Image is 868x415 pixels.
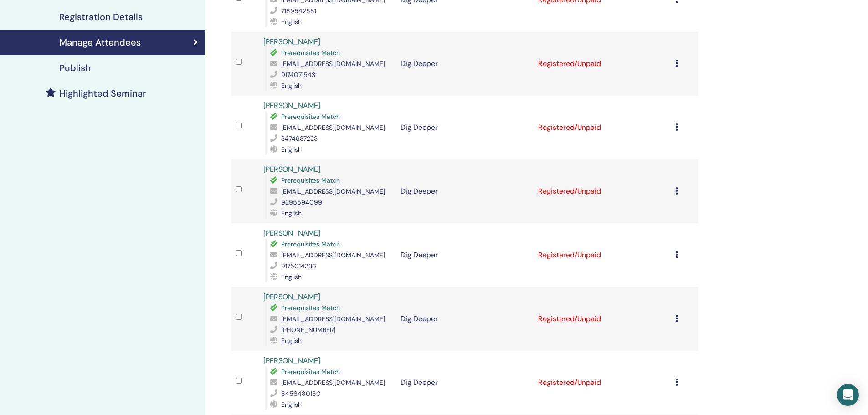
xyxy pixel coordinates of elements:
[281,400,302,409] span: English
[263,292,320,302] a: [PERSON_NAME]
[263,164,320,174] a: [PERSON_NAME]
[281,368,340,376] span: Prerequisites Match
[281,251,385,259] span: [EMAIL_ADDRESS][DOMAIN_NAME]
[281,18,302,26] span: English
[281,176,340,184] span: Prerequisites Match
[396,223,533,287] td: Dig Deeper
[281,209,302,217] span: English
[281,389,321,398] span: 8456480180
[837,384,859,406] div: Open Intercom Messenger
[281,315,385,323] span: [EMAIL_ADDRESS][DOMAIN_NAME]
[281,304,340,312] span: Prerequisites Match
[281,262,316,270] span: 9175014336
[59,62,91,73] h4: Publish
[281,82,302,90] span: English
[396,32,533,96] td: Dig Deeper
[281,379,385,387] span: [EMAIL_ADDRESS][DOMAIN_NAME]
[263,228,320,238] a: [PERSON_NAME]
[59,88,146,99] h4: Highlighted Seminar
[281,123,385,132] span: [EMAIL_ADDRESS][DOMAIN_NAME]
[281,337,302,345] span: English
[281,7,316,15] span: 7189542581
[396,351,533,415] td: Dig Deeper
[281,198,322,206] span: 9295594099
[396,159,533,223] td: Dig Deeper
[59,37,141,48] h4: Manage Attendees
[396,287,533,351] td: Dig Deeper
[263,101,320,110] a: [PERSON_NAME]
[281,273,302,281] span: English
[281,134,318,143] span: 3474637223
[281,71,315,79] span: 9174071543
[263,356,320,365] a: [PERSON_NAME]
[59,11,143,22] h4: Registration Details
[281,49,340,57] span: Prerequisites Match
[263,37,320,46] a: [PERSON_NAME]
[396,96,533,159] td: Dig Deeper
[281,187,385,195] span: [EMAIL_ADDRESS][DOMAIN_NAME]
[281,240,340,248] span: Prerequisites Match
[281,113,340,121] span: Prerequisites Match
[281,145,302,154] span: English
[281,326,335,334] span: [PHONE_NUMBER]
[281,60,385,68] span: [EMAIL_ADDRESS][DOMAIN_NAME]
